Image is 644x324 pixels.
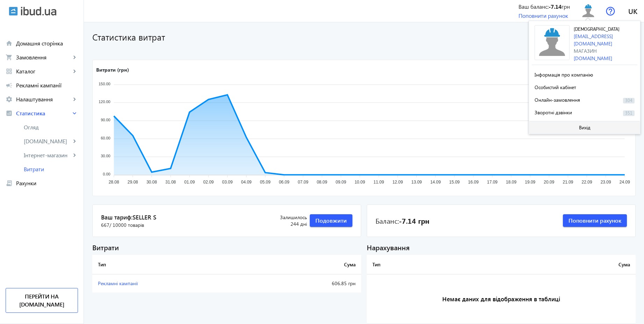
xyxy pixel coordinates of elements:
[260,180,271,185] tspan: 05.09
[430,180,441,185] tspan: 14.09
[535,84,576,91] span: Особистий кабінет
[6,68,13,75] mat-icon: grid_view
[574,47,637,55] div: Магазин
[101,118,110,122] tspan: 90.00
[412,180,422,185] tspan: 13.09
[574,33,613,47] a: [EMAIL_ADDRESS][DOMAIN_NAME]
[535,109,572,116] span: Зворотні дзвінки
[601,180,611,185] tspan: 23.09
[549,3,561,10] b: -7.14
[92,243,361,252] div: Витрати
[16,110,71,117] span: Статистика
[241,180,251,185] tspan: 04.09
[109,180,119,185] tspan: 28.08
[525,180,535,185] tspan: 19.09
[487,180,498,185] tspan: 17.09
[518,3,570,10] div: Ваш баланс: грн
[16,54,71,61] span: Замовлення
[101,213,264,222] span: Ваш тариф:
[16,68,71,75] span: Каталог
[606,7,615,16] img: help.svg
[580,3,596,19] img: user.svg
[375,216,429,225] div: Баланс:
[146,180,157,185] tspan: 30.08
[367,274,636,324] h3: Немає даних для відображення в таблиці
[24,166,78,173] span: Витрати
[96,66,129,73] text: Витрати (грн)
[579,125,591,130] span: Вихід
[92,255,252,274] th: Тип
[103,172,110,176] tspan: 0.00
[279,180,289,185] tspan: 06.09
[252,255,361,274] th: Сума
[71,54,78,61] mat-icon: keyboard_arrow_right
[264,214,307,228] div: 244 дні
[315,217,347,224] span: Подовжити
[6,54,13,61] mat-icon: shopping_cart
[165,180,176,185] tspan: 31.08
[623,110,635,116] span: 351
[6,288,78,313] a: Перейти на [DOMAIN_NAME]
[71,96,78,103] mat-icon: keyboard_arrow_right
[544,180,554,185] tspan: 20.09
[92,31,554,43] h1: Статистика витрат
[449,180,460,185] tspan: 15.09
[6,180,13,187] mat-icon: receipt_long
[373,180,384,185] tspan: 11.09
[264,214,307,221] span: Залишилось
[133,213,156,221] span: Seller S
[6,96,13,103] mat-icon: settings
[6,110,13,117] mat-icon: analytics
[99,100,110,104] tspan: 120.00
[16,40,78,47] span: Домашня сторінка
[336,180,346,185] tspan: 09.09
[628,7,637,15] span: uk
[98,280,138,287] span: Рекламні кампанії
[71,110,78,117] mat-icon: keyboard_arrow_right
[317,180,327,185] tspan: 08.09
[101,154,110,158] tspan: 30.00
[222,180,232,185] tspan: 03.09
[6,40,13,47] mat-icon: home
[392,180,403,185] tspan: 12.09
[298,180,308,185] tspan: 07.09
[101,136,110,140] tspan: 60.00
[128,180,138,185] tspan: 29.08
[184,180,195,185] tspan: 01.09
[310,214,352,227] button: Подовжити
[71,138,78,145] mat-icon: keyboard_arrow_right
[620,180,630,185] tspan: 24.09
[399,216,429,225] b: -7.14 грн
[582,180,592,185] tspan: 22.09
[574,55,612,62] a: [DOMAIN_NAME]
[529,121,640,134] button: Вихід
[532,80,637,93] button: Особистий кабінет
[24,138,71,145] span: [DOMAIN_NAME]
[574,27,620,32] span: [DEMOGRAPHIC_DATA]
[71,152,78,159] mat-icon: keyboard_arrow_right
[490,255,636,274] th: Сума
[24,124,78,131] span: Огляд
[535,96,580,103] span: Онлайн-замовлення
[6,82,13,89] mat-icon: campaign
[203,180,214,185] tspan: 02.09
[518,12,568,19] a: Поповнити рахунок
[16,82,78,89] span: Рекламні кампанії
[21,7,56,16] img: ibud_text.svg
[563,180,573,185] tspan: 21.09
[367,243,636,252] div: Нарахування
[16,96,71,103] span: Налаштування
[535,25,570,60] img: user.svg
[532,68,637,80] button: Інформація про компанію
[16,180,78,187] span: Рахунки
[71,68,78,75] mat-icon: keyboard_arrow_right
[506,180,516,185] tspan: 18.09
[532,93,637,106] button: Онлайн-замовлення304
[101,222,144,229] span: 667
[532,106,637,118] button: Зворотні дзвінки351
[99,82,110,86] tspan: 150.00
[355,180,365,185] tspan: 10.09
[568,217,621,224] span: Поповнити рахунок
[24,152,71,159] span: Інтернет-магазин
[468,180,479,185] tspan: 16.09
